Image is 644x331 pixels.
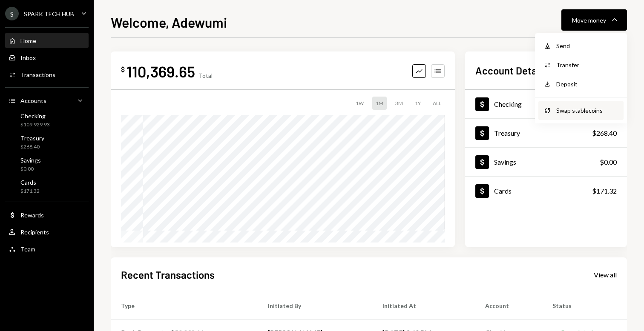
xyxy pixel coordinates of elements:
h2: Account Details [475,63,547,77]
div: S [5,7,19,20]
div: Savings [494,158,516,166]
a: Cards$171.32 [5,176,89,197]
div: Total [198,72,213,79]
div: SPARK TECH HUB [24,10,74,17]
div: Treasury [494,129,520,137]
div: 3M [392,97,406,110]
div: $ [121,65,125,74]
a: Treasury$268.40 [5,132,89,152]
div: $268.40 [592,128,617,138]
div: $0.00 [20,165,41,173]
th: Type [111,292,258,319]
div: Home [20,37,36,44]
div: 1M [372,97,387,110]
a: Checking$109,929.93 [5,110,89,130]
a: Team [5,241,89,257]
a: Rewards [5,207,89,223]
div: Send [556,41,618,50]
div: Accounts [20,97,46,104]
h2: Recent Transactions [121,268,215,282]
div: Treasury [20,134,44,142]
div: ALL [429,97,445,110]
div: Team [20,245,35,253]
div: Cards [20,179,40,186]
div: Savings [20,157,41,164]
a: Treasury$268.40 [465,119,627,147]
th: Initiated By [258,292,372,319]
th: Initiated At [372,292,475,319]
a: View all [594,270,617,279]
div: $0.00 [600,157,617,167]
div: 1W [352,97,367,110]
div: Swap stablecoins [556,106,618,115]
button: Move money [561,9,627,31]
a: Home [5,33,89,48]
h1: Welcome, Adewumi [111,14,227,31]
div: Checking [20,112,50,120]
div: Inbox [20,54,36,61]
div: Recipients [20,228,49,236]
a: Savings$0.00 [5,154,89,174]
div: $171.32 [20,188,40,195]
div: Transfer [556,60,618,69]
a: Checking$109,929.93 [465,90,627,118]
div: View all [594,271,617,279]
div: Rewards [20,211,44,219]
th: Status [542,292,627,319]
div: $268.40 [20,143,44,151]
a: Savings$0.00 [465,148,627,176]
th: Account [475,292,542,319]
div: Checking [494,100,522,108]
div: 110,369.65 [126,62,195,81]
a: Cards$171.32 [465,177,627,205]
a: Accounts [5,93,89,108]
div: Move money [572,16,606,25]
div: $109,929.93 [20,121,50,128]
div: Deposit [556,80,618,88]
a: Transactions [5,67,89,82]
div: 1Y [411,97,424,110]
div: Transactions [20,71,55,78]
div: Cards [494,187,512,195]
a: Recipients [5,224,89,240]
a: Inbox [5,50,89,65]
div: $171.32 [592,186,617,196]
